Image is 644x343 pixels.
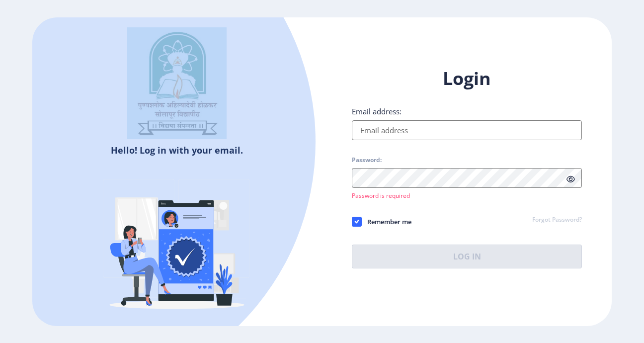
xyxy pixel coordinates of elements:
[352,67,582,90] h1: Login
[362,216,411,228] span: Remember me
[532,216,582,225] a: Forgot Password?
[352,106,402,116] label: Email address:
[352,120,582,140] input: Email address
[352,245,582,268] button: Log In
[352,191,410,200] span: Password is required
[127,27,227,140] img: sulogo.png
[90,160,264,334] img: Verified-rafiki.svg
[352,156,382,164] label: Password:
